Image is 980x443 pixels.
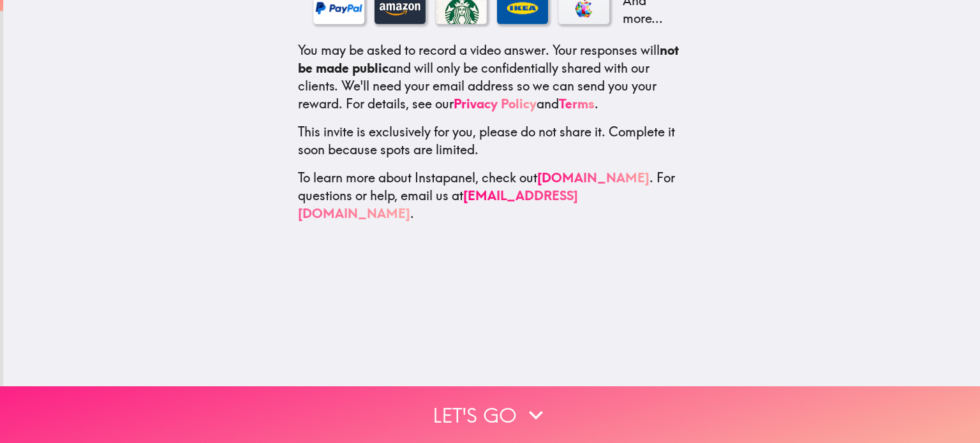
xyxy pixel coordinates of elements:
a: Privacy Policy [454,96,537,112]
p: To learn more about Instapanel, check out . For questions or help, email us at . [298,169,686,222]
p: You may be asked to record a video answer. Your responses will and will only be confidentially sh... [298,41,686,113]
a: [DOMAIN_NAME] [537,170,650,185]
p: This invite is exclusively for you, please do not share it. Complete it soon because spots are li... [298,123,686,159]
a: Terms [559,96,595,112]
a: [EMAIL_ADDRESS][DOMAIN_NAME] [298,187,578,221]
b: not be made public [298,42,679,76]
